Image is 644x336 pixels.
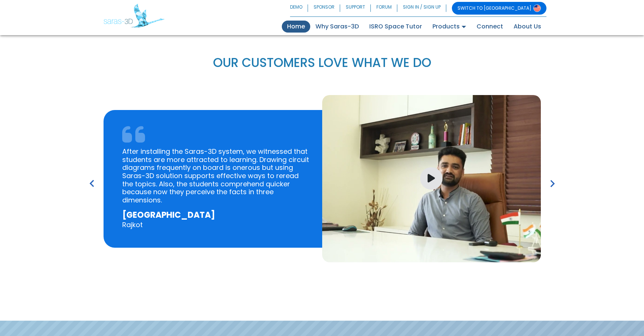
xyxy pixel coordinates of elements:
[371,2,397,15] a: FORUM
[545,177,560,191] i: keyboard_arrow_right
[290,2,308,15] a: DEMO
[308,2,340,15] a: SPONSOR
[397,2,446,15] a: SIGN IN / SIGN UP
[508,21,546,33] a: About Us
[545,184,560,193] span: Next
[533,4,541,12] img: Switch to USA
[85,184,99,193] span: Previous
[310,21,364,33] a: Why Saras-3D
[452,2,546,15] a: SWITCH TO [GEOGRAPHIC_DATA]
[471,21,508,33] a: Connect
[104,4,164,28] img: Saras 3D
[104,55,541,71] p: OUR CUSTOMERS LOVE WHAT WE DO
[340,2,371,15] a: SUPPORT
[282,21,310,33] a: Home
[364,21,427,33] a: ISRO Space Tutor
[427,21,471,33] a: Products
[85,177,99,191] i: keyboard_arrow_left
